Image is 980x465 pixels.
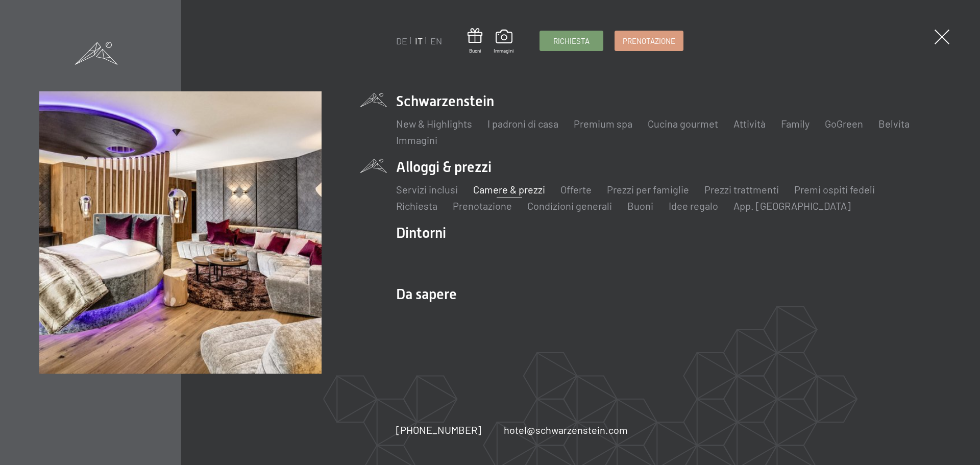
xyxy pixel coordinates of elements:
[781,117,810,130] a: Family
[453,200,512,212] a: Prenotazione
[396,200,437,212] a: Richiesta
[396,183,458,195] a: Servizi inclusi
[396,134,437,146] a: Immagini
[396,424,481,436] span: [PHONE_NUMBER]
[615,31,683,51] a: Prenotazione
[396,117,472,130] a: New & Highlights
[825,117,863,130] a: GoGreen
[494,30,514,54] a: Immagini
[704,183,779,195] a: Prezzi trattmenti
[733,200,851,212] a: App. [GEOGRAPHIC_DATA]
[627,200,653,212] a: Buoni
[487,117,558,130] a: I padroni di casa
[468,47,482,54] span: Buoni
[794,183,875,195] a: Premi ospiti fedeli
[623,36,675,46] span: Prenotazione
[396,35,407,46] a: DE
[415,35,423,46] a: IT
[430,35,442,46] a: EN
[527,200,612,212] a: Condizioni generali
[540,31,603,51] a: Richiesta
[553,36,590,46] span: Richiesta
[560,183,592,195] a: Offerte
[733,117,766,130] a: Attività
[473,183,545,195] a: Camere & prezzi
[396,423,481,437] a: [PHONE_NUMBER]
[504,423,628,437] a: hotel@schwarzenstein.com
[669,200,718,212] a: Idee regalo
[648,117,718,130] a: Cucina gourmet
[468,28,482,54] a: Buoni
[607,183,689,195] a: Prezzi per famiglie
[494,47,514,54] span: Immagini
[878,117,910,130] a: Belvita
[574,117,632,130] a: Premium spa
